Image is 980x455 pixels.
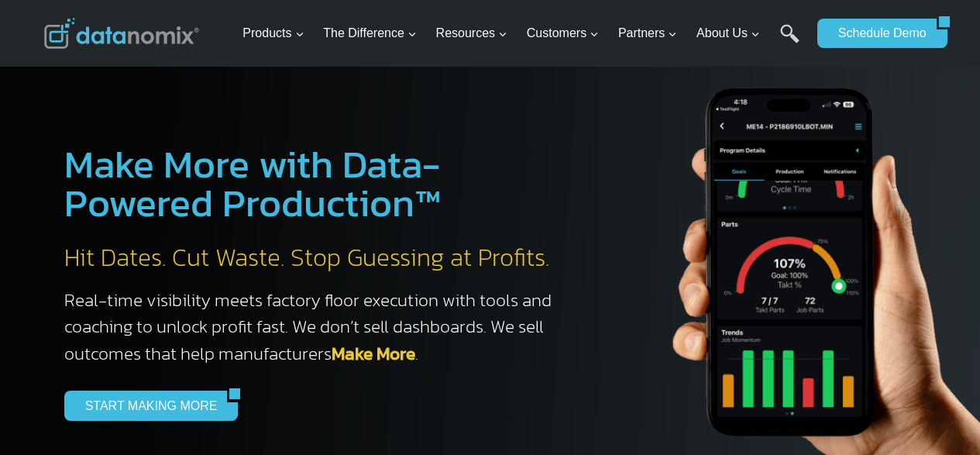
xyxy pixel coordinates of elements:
[242,23,304,43] span: Products
[618,23,677,43] span: Partners
[64,145,568,222] h1: Make More with Data-Powered Production™
[44,18,199,49] img: Datanomix
[817,19,937,48] a: Schedule Demo
[696,23,760,43] span: About Us
[64,287,568,367] h3: Real-time visibility meets factory floor execution with tools and coaching to unlock profit fast....
[64,242,568,274] h2: Hit Dates. Cut Waste. Stop Guessing at Profits.
[236,9,810,59] nav: Primary Navigation
[527,23,599,43] span: Customers
[780,24,799,59] a: Search
[436,23,507,43] span: Resources
[332,340,415,367] a: Make More
[323,23,417,43] span: The Difference
[8,181,256,447] iframe: Popup CTA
